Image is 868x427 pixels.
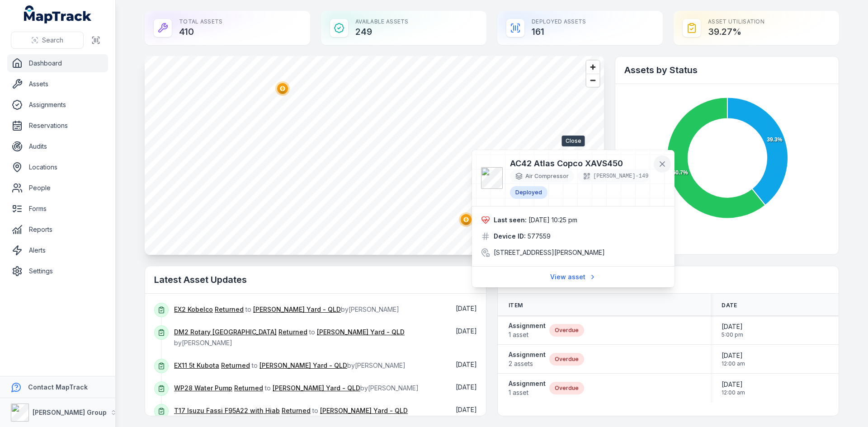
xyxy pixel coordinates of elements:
[624,64,830,76] h2: Assets by Status
[722,302,737,309] span: Date
[494,248,605,257] span: [STREET_ADDRESS][PERSON_NAME]
[174,406,280,415] a: T17 Isuzu Fassi F95A22 with Hiab
[544,268,602,286] a: View asset
[722,389,745,396] span: 12:00 am
[549,382,584,394] div: Overdue
[509,330,546,339] span: 1 asset
[174,384,232,393] a: WP28 Water Pump
[586,61,599,74] button: Zoom in
[7,75,108,93] a: Assets
[456,305,477,312] time: 8/18/2025, 1:55:08 PM
[456,383,477,391] time: 8/18/2025, 1:55:08 PM
[510,186,547,199] div: Deployed
[174,361,406,369] span: to by [PERSON_NAME]
[456,406,477,413] span: [DATE]
[7,221,108,239] a: Reports
[722,322,743,331] span: [DATE]
[234,384,263,393] a: Returned
[7,179,108,197] a: People
[722,351,745,360] span: [DATE]
[528,216,577,224] span: [DATE] 10:25 pm
[509,359,546,368] span: 2 assets
[11,32,84,49] button: Search
[722,351,745,367] time: 8/14/2025, 12:00:00 AM
[273,384,360,393] a: [PERSON_NAME] Yard - QLD
[174,328,277,337] a: DM2 Rotary [GEOGRAPHIC_DATA]
[456,383,477,391] span: [DATE]
[549,353,584,366] div: Overdue
[456,361,477,368] span: [DATE]
[494,232,526,241] strong: Device ID:
[174,407,408,425] span: to by [PERSON_NAME]
[722,380,745,389] span: [DATE]
[722,322,743,338] time: 6/27/2025, 5:00:00 PM
[174,384,419,392] span: to by [PERSON_NAME]
[174,305,399,313] span: to by [PERSON_NAME]
[510,157,651,170] h3: AC42 Atlas Copco XAVS450
[215,305,244,314] a: Returned
[282,406,311,415] a: Returned
[456,361,477,368] time: 8/18/2025, 1:55:08 PM
[509,379,546,388] strong: Assignment
[509,350,546,359] strong: Assignment
[528,216,577,224] time: 7/14/2025, 10:25:11 PM
[174,328,405,347] span: to by [PERSON_NAME]
[145,56,604,255] canvas: Map
[7,96,108,114] a: Assignments
[174,305,213,314] a: EX2 Kobelco
[7,137,108,155] a: Audits
[24,5,92,23] a: MapTrack
[7,200,108,218] a: Forms
[456,327,477,335] time: 8/18/2025, 1:55:08 PM
[7,158,108,176] a: Locations
[7,262,108,280] a: Settings
[456,327,477,335] span: [DATE]
[7,241,108,259] a: Alerts
[722,331,743,338] span: 5:00 pm
[509,321,546,339] a: Assignment1 asset
[221,361,250,370] a: Returned
[578,170,650,183] div: [PERSON_NAME]-149
[525,173,569,180] span: Air Compressor
[259,361,347,370] a: [PERSON_NAME] Yard - QLD
[509,388,546,397] span: 1 asset
[722,360,745,367] span: 12:00 am
[154,273,477,286] h2: Latest Asset Updates
[509,302,523,309] span: Item
[456,305,477,312] span: [DATE]
[7,117,108,135] a: Reservations
[456,406,477,413] time: 8/18/2025, 1:55:08 PM
[253,305,341,314] a: [PERSON_NAME] Yard - QLD
[722,380,745,396] time: 7/31/2025, 12:00:00 AM
[509,379,546,397] a: Assignment1 asset
[317,328,405,337] a: [PERSON_NAME] Yard - QLD
[320,406,408,415] a: [PERSON_NAME] Yard - QLD
[33,408,107,416] strong: [PERSON_NAME] Group
[528,232,551,241] span: 577559
[7,54,108,72] a: Dashboard
[278,328,307,337] a: Returned
[549,324,584,337] div: Overdue
[562,136,585,146] span: Close
[509,321,546,330] strong: Assignment
[586,74,599,87] button: Zoom out
[509,350,546,368] a: Assignment2 assets
[42,36,63,45] span: Search
[494,216,527,225] strong: Last seen:
[28,383,88,391] strong: Contact MapTrack
[174,361,219,370] a: EX11 5t Kubota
